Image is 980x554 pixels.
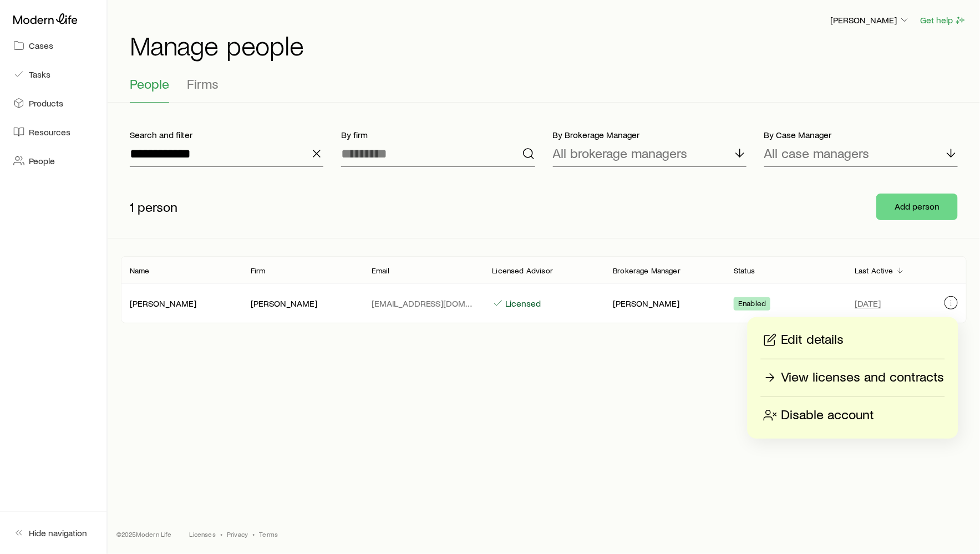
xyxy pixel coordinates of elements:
[855,298,881,309] span: [DATE]
[29,40,53,51] span: Cases
[130,76,169,92] span: People
[220,530,222,538] span: •
[29,69,50,80] span: Tasks
[372,298,475,309] p: pbabbe@financialguide.com
[29,98,63,109] span: Products
[9,91,98,115] a: Products
[130,129,323,140] p: Search and filter
[830,14,910,26] p: [PERSON_NAME]
[9,62,98,87] a: Tasks
[613,266,681,275] p: Brokerage Manager
[492,266,554,275] p: Licensed Advisor
[138,199,177,215] span: person
[9,149,98,173] a: People
[372,266,390,275] p: Email
[876,194,958,220] button: Add person
[738,299,766,311] span: Enabled
[553,129,747,140] p: By Brokerage Manager
[920,14,967,27] button: Get help
[130,199,134,215] span: 1
[29,527,87,538] span: Hide navigation
[9,521,98,545] button: Hide navigation
[251,298,317,309] div: [PERSON_NAME]
[506,298,541,309] p: Licensed
[855,266,893,275] p: Last Active
[251,266,266,275] p: Firm
[781,406,875,424] p: Disable account
[252,530,255,538] span: •
[761,368,945,388] a: View licenses and contracts
[190,530,216,538] a: Licenses
[187,76,219,92] span: Firms
[830,14,911,27] button: [PERSON_NAME]
[130,298,233,309] p: Parker Babbe
[341,129,535,140] p: By firm
[613,298,716,309] p: Jason Pratt
[734,266,755,275] p: Status
[130,76,958,103] div: People and firms tabs
[227,530,248,538] a: Privacy
[130,266,150,275] p: Name
[259,530,278,538] a: Terms
[29,155,55,166] span: People
[781,331,844,349] p: Edit details
[29,126,70,138] span: Resources
[130,32,967,58] h1: Manage people
[116,530,172,538] p: © 2025 Modern Life
[764,145,870,161] p: All case managers
[9,120,98,144] a: Resources
[9,33,98,58] a: Cases
[761,331,945,350] button: Edit details
[764,129,958,140] p: By Case Manager
[553,145,688,161] p: All brokerage managers
[781,369,945,387] p: View licenses and contracts
[761,406,945,425] button: Disable account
